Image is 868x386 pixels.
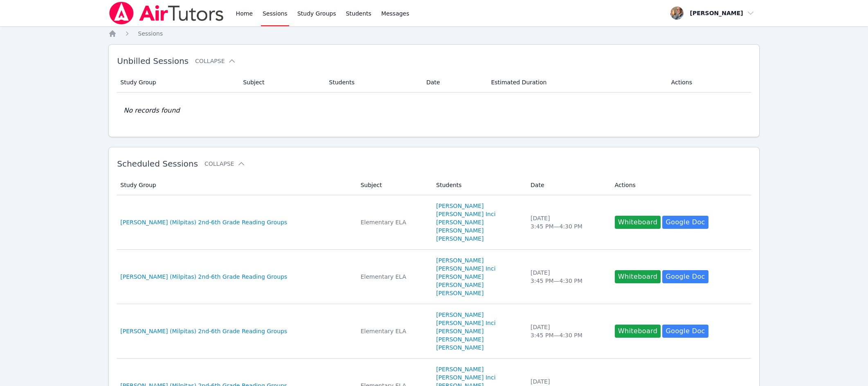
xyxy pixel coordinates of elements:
div: Elementary ELA [360,218,426,226]
a: [PERSON_NAME] [436,335,483,343]
a: [PERSON_NAME] [436,343,483,352]
button: Collapse [205,160,245,168]
a: [PERSON_NAME] [436,226,483,235]
th: Actions [666,72,751,93]
button: Whiteboard [615,325,661,338]
a: [PERSON_NAME] [436,273,483,281]
div: [DATE] 3:45 PM — 4:30 PM [531,323,605,339]
th: Date [421,72,486,93]
tr: [PERSON_NAME] (Milpitas) 2nd-6th Grade Reading GroupsElementary ELA[PERSON_NAME][PERSON_NAME] Inc... [117,304,751,359]
span: Messages [381,9,409,18]
a: [PERSON_NAME] [436,202,483,210]
a: [PERSON_NAME] [436,281,483,289]
button: Whiteboard [615,216,661,229]
a: [PERSON_NAME] [436,256,483,264]
button: Collapse [195,57,236,65]
a: [PERSON_NAME] [436,289,483,297]
a: [PERSON_NAME] [436,327,483,335]
tr: [PERSON_NAME] (Milpitas) 2nd-6th Grade Reading GroupsElementary ELA[PERSON_NAME][PERSON_NAME] Inc... [117,250,751,304]
th: Subject [355,175,431,195]
a: [PERSON_NAME] (Milpitas) 2nd-6th Grade Reading Groups [120,327,287,335]
button: Whiteboard [615,270,661,283]
span: Sessions [138,30,163,37]
th: Subject [238,72,324,93]
a: [PERSON_NAME] [436,235,483,243]
th: Study Group [117,175,355,195]
th: Students [324,72,421,93]
a: [PERSON_NAME] (Milpitas) 2nd-6th Grade Reading Groups [120,218,287,226]
a: [PERSON_NAME] Inci [436,264,495,273]
a: [PERSON_NAME] [436,365,483,373]
th: Students [431,175,526,195]
div: Elementary ELA [360,273,426,281]
a: [PERSON_NAME] Inci [436,210,495,218]
a: Google Doc [662,270,708,283]
td: No records found [117,93,751,129]
a: [PERSON_NAME] [436,311,483,319]
div: Elementary ELA [360,327,426,335]
th: Date [526,175,610,195]
div: [DATE] 3:45 PM — 4:30 PM [531,269,605,285]
th: Estimated Duration [486,72,666,93]
th: Actions [610,175,751,195]
a: Google Doc [662,216,708,229]
a: [PERSON_NAME] Inci [436,373,495,381]
a: [PERSON_NAME] Inci [436,319,495,327]
div: [DATE] 3:45 PM — 4:30 PM [531,214,605,230]
a: [PERSON_NAME] [436,218,483,226]
tr: [PERSON_NAME] (Milpitas) 2nd-6th Grade Reading GroupsElementary ELA[PERSON_NAME][PERSON_NAME] Inc... [117,195,751,250]
img: Air Tutors [108,2,224,25]
nav: Breadcrumb [108,29,760,38]
th: Study Group [117,72,238,93]
a: [PERSON_NAME] (Milpitas) 2nd-6th Grade Reading Groups [120,273,287,281]
a: Sessions [138,29,163,38]
span: Unbilled Sessions [117,56,189,66]
a: Google Doc [662,325,708,338]
span: Scheduled Sessions [117,159,198,169]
